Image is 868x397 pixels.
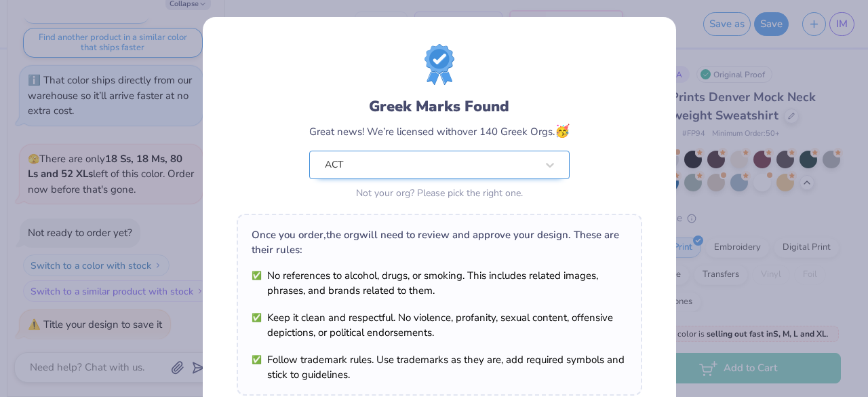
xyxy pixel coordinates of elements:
div: Greek Marks Found [309,96,570,117]
div: Great news! We’re licensed with over 140 Greek Orgs. [309,122,570,140]
div: Once you order, the org will need to review and approve your design. These are their rules: [252,227,627,257]
img: license-marks-badge.png [425,44,454,85]
li: Follow trademark rules. Use trademarks as they are, add required symbols and stick to guidelines. [252,352,627,382]
li: Keep it clean and respectful. No violence, profanity, sexual content, offensive depictions, or po... [252,310,627,340]
span: 🥳 [555,123,570,139]
div: Not your org? Please pick the right one. [309,186,570,200]
li: No references to alcohol, drugs, or smoking. This includes related images, phrases, and brands re... [252,268,627,298]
